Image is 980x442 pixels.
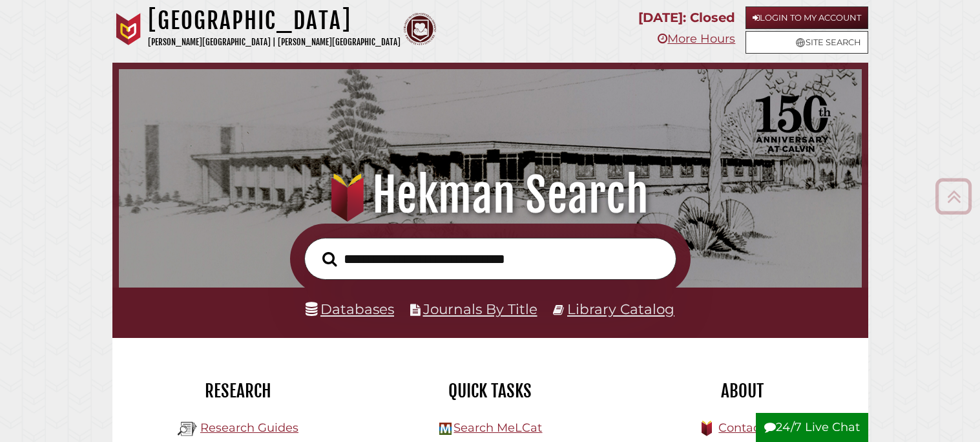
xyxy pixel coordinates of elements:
[626,380,859,402] h2: About
[316,248,344,271] button: Search
[718,421,782,435] a: Contact Us
[638,6,735,29] p: [DATE]: Closed
[148,6,401,35] h1: [GEOGRAPHIC_DATA]
[658,32,735,46] a: More Hours
[148,35,401,50] p: [PERSON_NAME][GEOGRAPHIC_DATA] | [PERSON_NAME][GEOGRAPHIC_DATA]
[439,423,452,435] img: Hekman Library Logo
[567,300,674,317] a: Library Catalog
[745,31,868,54] a: Site Search
[745,6,868,29] a: Login to My Account
[404,13,436,45] img: Calvin Theological Seminary
[122,380,355,402] h2: Research
[133,167,847,224] h1: Hekman Search
[306,300,394,317] a: Databases
[178,419,197,439] img: Hekman Library Logo
[454,421,542,435] a: Search MeLCat
[112,13,145,45] img: Calvin University
[423,300,537,317] a: Journals By Title
[200,421,298,435] a: Research Guides
[322,251,337,266] i: Search
[930,185,977,207] a: Back to Top
[374,380,607,402] h2: Quick Tasks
